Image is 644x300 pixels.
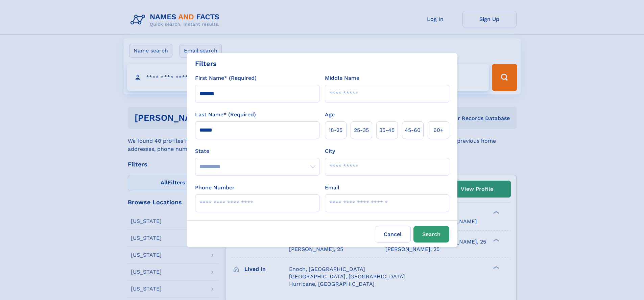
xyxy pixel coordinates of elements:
label: Last Name* (Required) [195,111,256,119]
button: Search [413,226,449,243]
label: First Name* (Required) [195,74,257,82]
label: City [325,147,335,155]
label: Cancel [375,226,411,243]
label: State [195,147,319,155]
label: Middle Name [325,74,359,82]
label: Email [325,184,339,192]
span: 35‑45 [379,126,395,134]
span: 60+ [433,126,444,134]
span: 25‑35 [354,126,369,134]
span: 18‑25 [329,126,342,134]
label: Age [325,111,335,119]
div: Filters [195,59,217,69]
span: 45‑60 [405,126,421,134]
label: Phone Number [195,184,235,192]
